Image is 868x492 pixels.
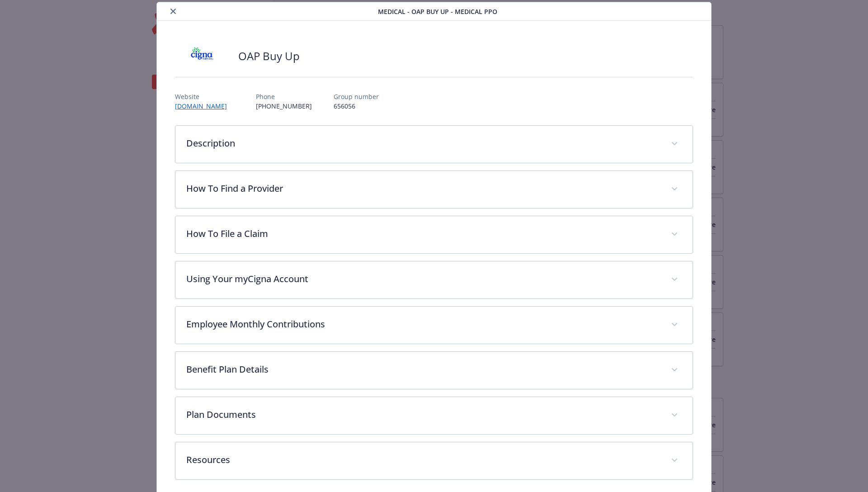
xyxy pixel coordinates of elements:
[175,216,693,253] div: How To File a Claim
[186,453,660,467] p: Resources
[186,317,660,331] p: Employee Monthly Contributions
[175,171,693,208] div: How To Find a Provider
[175,397,693,434] div: Plan Documents
[334,92,379,101] p: Group number
[256,101,312,111] p: [PHONE_NUMBER]
[186,137,660,150] p: Description
[186,227,660,241] p: How To File a Claim
[175,261,693,298] div: Using Your myCigna Account
[175,92,234,101] p: Website
[238,48,300,64] h2: OAP Buy Up
[334,101,379,111] p: 656056
[175,126,693,163] div: Description
[175,43,229,70] img: CIGNA
[168,6,179,17] button: close
[186,408,660,421] p: Plan Documents
[378,7,497,16] span: Medical - OAP Buy Up - Medical PPO
[175,307,693,344] div: Employee Monthly Contributions
[186,363,660,376] p: Benefit Plan Details
[186,272,660,286] p: Using Your myCigna Account
[175,352,693,389] div: Benefit Plan Details
[256,92,312,101] p: Phone
[175,442,693,479] div: Resources
[186,182,660,195] p: How To Find a Provider
[175,102,234,110] a: [DOMAIN_NAME]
